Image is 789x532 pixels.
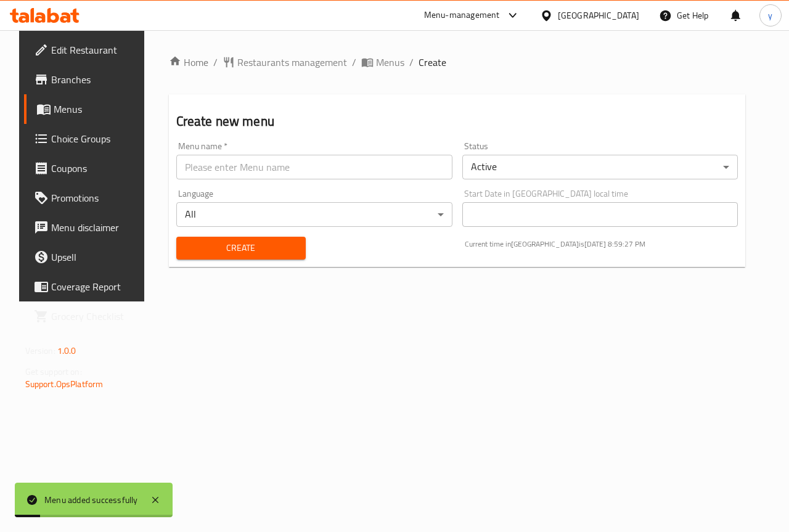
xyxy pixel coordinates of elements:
a: Coupons [24,153,151,183]
h2: Create new menu [176,112,738,131]
p: Current time in [GEOGRAPHIC_DATA] is [DATE] 8:59:27 PM [465,239,738,250]
div: Menu-management [424,8,500,23]
span: Menu disclaimer [51,220,141,235]
div: [GEOGRAPHIC_DATA] [558,9,639,22]
span: Choice Groups [51,131,141,146]
span: Edit Restaurant [51,43,141,57]
span: Version: [25,343,55,359]
a: Support.OpsPlatform [25,376,104,392]
button: Create [176,237,306,260]
li: / [409,55,414,70]
span: Restaurants management [237,55,347,70]
span: y [768,9,772,22]
div: All [176,202,452,227]
span: Coupons [51,161,141,176]
span: Get support on: [25,364,82,380]
a: Home [169,55,208,70]
input: Please enter Menu name [176,155,452,179]
a: Upsell [24,242,151,272]
li: / [352,55,356,70]
a: Menu disclaimer [24,213,151,242]
span: Coverage Report [51,279,141,294]
span: Promotions [51,190,141,205]
a: Choice Groups [24,124,151,153]
a: Branches [24,65,151,94]
span: Upsell [51,250,141,264]
a: Edit Restaurant [24,35,151,65]
a: Promotions [24,183,151,213]
span: Create [419,55,446,70]
span: Create [186,240,296,256]
span: Grocery Checklist [51,309,141,324]
a: Coverage Report [24,272,151,301]
a: Menus [24,94,151,124]
a: Grocery Checklist [24,301,151,331]
span: Menus [54,102,141,117]
div: Active [462,155,738,179]
span: Menus [376,55,404,70]
a: Menus [361,55,404,70]
div: Menu added successfully [44,493,138,507]
span: Branches [51,72,141,87]
nav: breadcrumb [169,55,746,70]
li: / [213,55,218,70]
a: Restaurants management [223,55,347,70]
span: 1.0.0 [57,343,76,359]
